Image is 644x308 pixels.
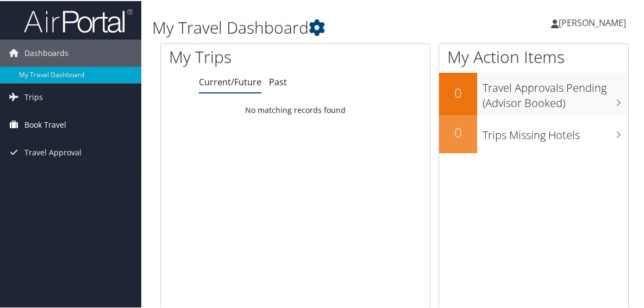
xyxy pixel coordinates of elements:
[24,138,82,165] span: Travel Approval
[483,121,628,142] h3: Trips Missing Hotels
[24,110,66,137] span: Book Travel
[152,15,476,38] h1: My Travel Dashboard
[161,99,430,119] td: No matching records found
[439,72,628,114] a: 0Travel Approvals Pending (Advisor Booked)
[24,7,133,33] img: airportal-logo.png
[24,39,68,66] span: Dashboards
[551,5,637,38] a: [PERSON_NAME]
[199,75,261,87] a: Current/Future
[24,83,43,110] span: Trips
[483,74,628,110] h3: Travel Approvals Pending (Advisor Booked)
[439,122,477,141] h2: 0
[269,75,287,87] a: Past
[169,45,310,67] h1: My Trips
[439,83,477,101] h2: 0
[439,114,628,152] a: 0Trips Missing Hotels
[559,16,626,28] span: [PERSON_NAME]
[439,45,628,67] h1: My Action Items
